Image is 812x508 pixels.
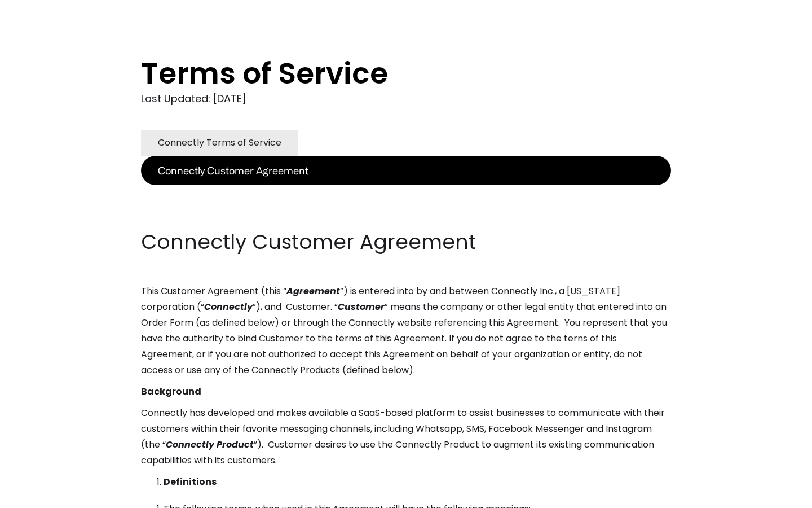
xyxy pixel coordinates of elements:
[141,56,626,90] h1: Terms of Service
[164,475,217,488] strong: Definitions
[141,228,671,256] h2: Connectly Customer Agreement
[141,283,671,378] p: This Customer Agreement (this “ ”) is entered into by and between Connectly Inc., a [US_STATE] co...
[11,487,68,504] aside: Language selected: English
[166,438,254,451] em: Connectly Product
[158,135,281,151] div: Connectly Terms of Service
[286,284,340,297] em: Agreement
[141,405,671,468] p: Connectly has developed and makes available a SaaS-based platform to assist businesses to communi...
[338,300,385,313] em: Customer
[23,488,68,504] ul: Language list
[141,385,201,398] strong: Background
[141,90,671,107] div: Last Updated: [DATE]
[141,185,671,201] p: ‍
[204,300,253,313] em: Connectly
[158,163,308,178] div: Connectly Customer Agreement
[141,207,671,222] p: ‍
